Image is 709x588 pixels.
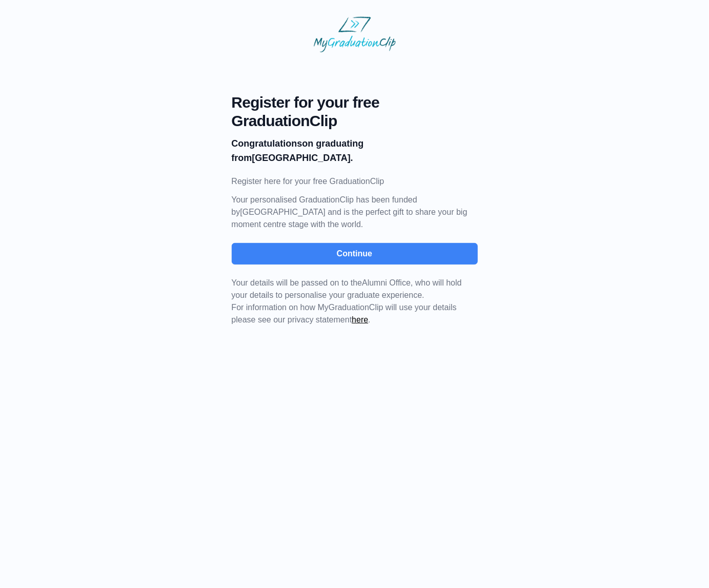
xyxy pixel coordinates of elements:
span: Your details will be passed on to the , who will hold your details to personalise your graduate e... [232,278,462,299]
p: Your personalised GraduationClip has been funded by [GEOGRAPHIC_DATA] and is the perfect gift to ... [232,194,478,231]
span: Alumni Office [362,278,411,287]
button: Continue [232,243,478,265]
a: here [352,315,368,324]
img: MyGraduationClip [314,16,396,52]
span: Register for your free [232,93,478,112]
p: Register here for your free GraduationClip [232,175,478,188]
span: For information on how MyGraduationClip will use your details please see our privacy statement . [232,278,462,324]
p: on graduating from [GEOGRAPHIC_DATA]. [232,136,478,165]
span: GraduationClip [232,112,478,130]
b: Congratulations [232,138,302,149]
